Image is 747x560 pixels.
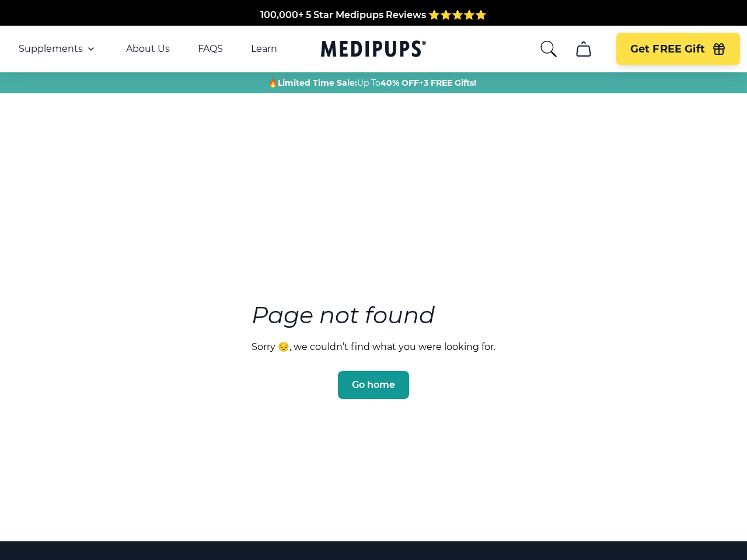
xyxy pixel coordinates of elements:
[252,298,495,332] h3: Page not found
[539,40,558,58] button: search
[570,35,598,63] button: cart
[252,341,495,352] p: Sorry 😔, we couldn’t find what you were looking for.
[126,43,170,55] a: About Us
[630,43,705,56] span: Get FREE Gift
[616,33,740,65] button: Get FREE Gift
[352,379,395,391] span: Go home
[251,43,277,55] a: Learn
[19,43,83,55] span: Supplements
[321,38,426,62] a: Medipups
[19,42,98,56] button: Supplements
[268,77,476,89] span: 🔥 Up To +
[338,371,409,399] button: Go home
[260,9,487,20] span: 100,000+ 5 Star Medipups Reviews ⭐️⭐️⭐️⭐️⭐️
[198,43,223,55] a: FAQS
